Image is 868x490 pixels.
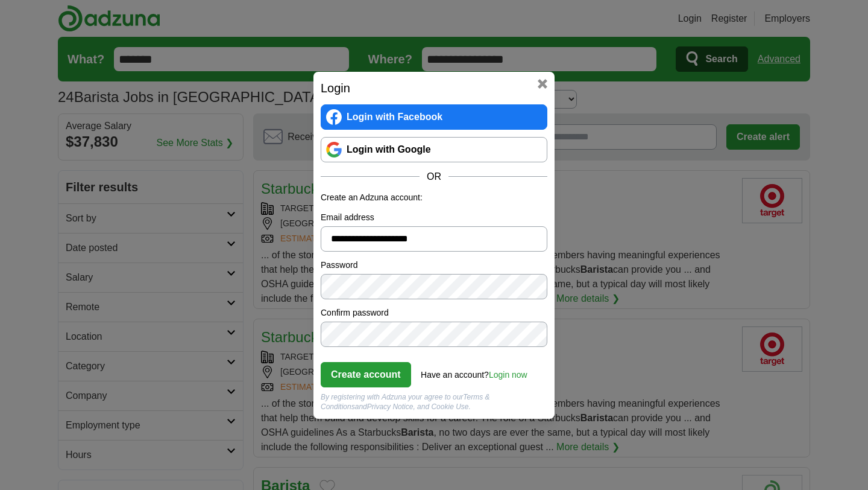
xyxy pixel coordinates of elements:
button: Create account [321,362,411,387]
label: Confirm password [321,307,547,319]
p: Create an Adzuna account: [321,191,547,204]
a: Privacy Notice [367,402,414,411]
a: Login with Google [321,137,547,162]
div: By registering with Adzuna your agree to our and , and Cookie Use. [321,392,547,412]
a: Login now [489,370,527,380]
div: Have an account? [421,361,527,381]
label: Password [321,259,547,272]
span: OR [420,170,448,184]
a: Login with Facebook [321,104,547,130]
a: Terms & Conditions [321,393,490,411]
h2: Login [321,79,547,97]
label: Email address [321,211,547,224]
